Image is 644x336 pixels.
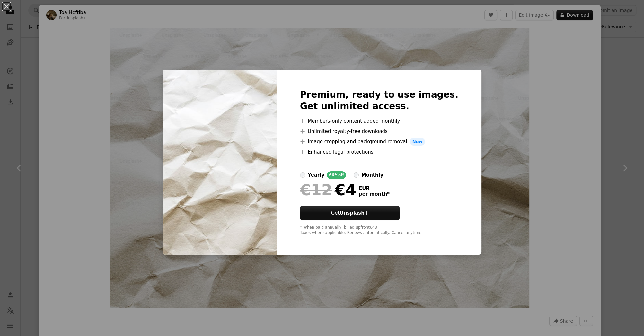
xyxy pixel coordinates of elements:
div: yearly [308,171,324,179]
input: yearly66%off [300,172,305,178]
strong: Unsplash+ [340,210,368,216]
li: Unlimited royalty-free downloads [300,128,458,135]
span: EUR [359,185,390,191]
h2: Premium, ready to use images. Get unlimited access. [300,89,458,112]
div: €4 [300,181,356,198]
span: €12 [300,181,332,198]
div: monthly [361,171,384,179]
span: per month * [359,191,390,197]
li: Members-only content added monthly [300,117,458,125]
li: Image cropping and background removal [300,138,458,146]
img: premium_photo-1725979734889-4d27ae3e0760 [163,70,277,255]
button: GetUnsplash+ [300,206,400,220]
input: monthly [354,172,359,178]
li: Enhanced legal protections [300,148,458,156]
div: * When paid annually, billed upfront €48 Taxes where applicable. Renews automatically. Cancel any... [300,225,458,235]
span: New [410,138,425,146]
div: 66% off [327,171,346,179]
